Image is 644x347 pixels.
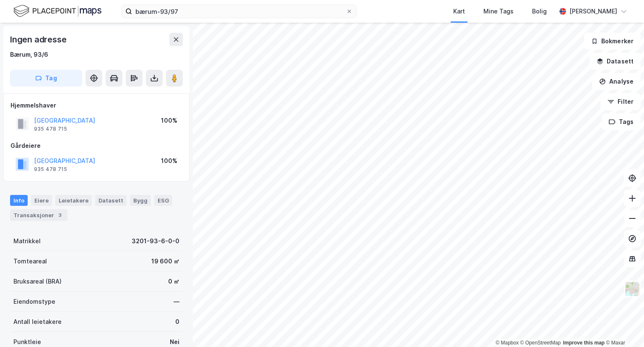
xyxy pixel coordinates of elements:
[10,195,28,206] div: Info
[161,116,177,126] div: 100%
[31,195,52,206] div: Eiere
[624,281,640,297] img: Z
[13,276,62,287] div: Bruksareal (BRA)
[130,195,151,206] div: Bygg
[13,256,47,266] div: Tomteareal
[55,195,92,206] div: Leietakere
[13,236,41,246] div: Matrikkel
[592,73,641,90] button: Analyse
[175,317,179,327] div: 0
[10,70,82,87] button: Tag
[10,141,182,151] div: Gårdeiere
[151,256,179,266] div: 19 600 ㎡
[56,211,64,219] div: 3
[602,307,644,347] div: Kontrollprogram for chat
[520,340,561,346] a: OpenStreetMap
[10,100,182,110] div: Hjemmelshaver
[170,337,179,347] div: Nei
[168,276,179,287] div: 0 ㎡
[532,6,547,16] div: Bolig
[13,317,62,327] div: Antall leietakere
[602,307,644,347] iframe: Chat Widget
[600,93,641,110] button: Filter
[496,340,519,346] a: Mapbox
[95,195,127,206] div: Datasett
[589,53,641,70] button: Datasett
[13,337,41,347] div: Punktleie
[174,297,179,307] div: —
[154,195,172,206] div: ESG
[34,126,67,132] div: 935 478 715
[10,209,68,221] div: Transaksjoner
[132,5,346,18] input: Søk på adresse, matrikkel, gårdeiere, leietakere eller personer
[569,6,617,16] div: [PERSON_NAME]
[161,156,177,166] div: 100%
[453,6,465,16] div: Kart
[563,340,605,346] a: Improve this map
[132,236,179,246] div: 3201-93-6-0-0
[483,6,514,16] div: Mine Tags
[602,113,641,130] button: Tags
[10,50,48,60] div: Bærum, 93/6
[34,166,67,173] div: 935 478 715
[13,4,101,18] img: logo.f888ab2527a4732fd821a326f86c7f29.svg
[584,33,641,50] button: Bokmerker
[10,33,68,46] div: Ingen adresse
[13,297,55,307] div: Eiendomstype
